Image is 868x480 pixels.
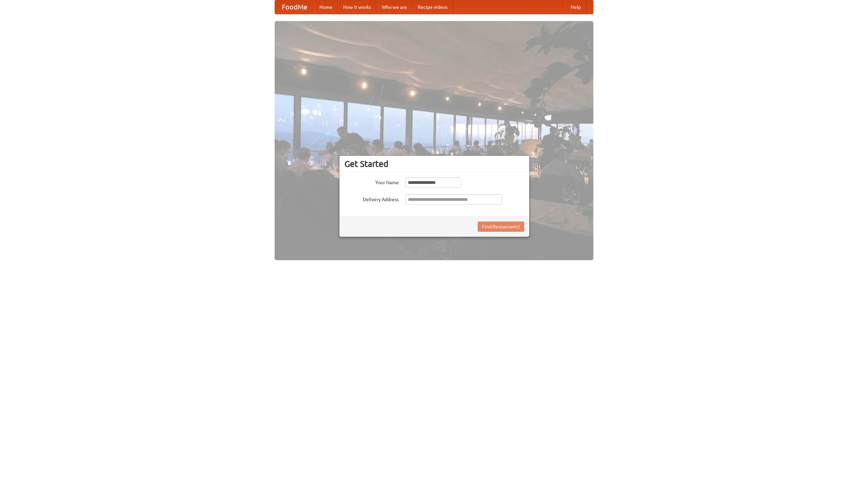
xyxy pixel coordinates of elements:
a: Recipe videos [412,0,453,14]
a: FoodMe [275,0,314,14]
label: Delivery Address [344,194,399,203]
button: Find Restaurants! [478,222,524,232]
h3: Get Started [344,159,524,169]
a: Who we are [376,0,412,14]
label: Your Name [344,177,399,186]
a: How it works [338,0,376,14]
a: Help [565,0,586,14]
a: Home [314,0,338,14]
